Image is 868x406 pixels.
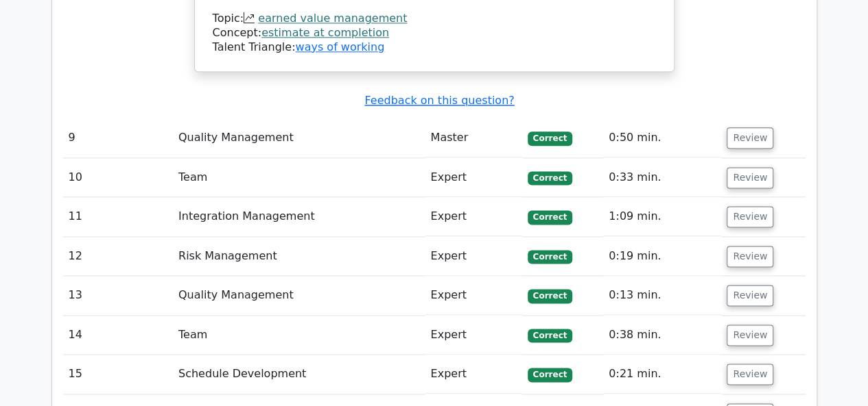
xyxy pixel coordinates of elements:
td: Expert [425,355,521,394]
td: Expert [425,158,521,197]
span: Correct [528,368,572,381]
a: Feedback on this question? [364,94,514,107]
button: Review [727,325,773,346]
button: Review [727,285,773,306]
td: 11 [63,197,173,236]
a: ways of working [295,40,384,53]
span: Correct [528,329,572,342]
td: Schedule Development [173,355,425,394]
td: 10 [63,158,173,197]
td: Expert [425,316,521,355]
button: Review [727,246,773,267]
span: Correct [528,171,572,185]
td: Expert [425,276,521,315]
td: 13 [63,276,173,315]
span: Correct [528,131,572,145]
td: Risk Management [173,237,425,276]
td: Quality Management [173,276,425,315]
a: estimate at completion [261,26,389,39]
td: Expert [425,237,521,276]
button: Review [727,206,773,227]
span: Correct [528,250,572,264]
td: 15 [63,355,173,394]
td: Team [173,316,425,355]
button: Review [727,127,773,149]
td: 0:33 min. [603,158,721,197]
td: 9 [63,118,173,157]
td: Integration Management [173,197,425,236]
div: Concept: [213,26,656,40]
td: Expert [425,197,521,236]
td: Master [425,118,521,157]
a: earned value management [258,12,407,25]
td: 0:21 min. [603,355,721,394]
td: 0:38 min. [603,316,721,355]
button: Review [727,167,773,188]
td: 1:09 min. [603,197,721,236]
td: 12 [63,237,173,276]
button: Review [727,364,773,385]
div: Talent Triangle: [213,12,656,54]
td: 0:19 min. [603,237,721,276]
span: Correct [528,210,572,224]
td: Team [173,158,425,197]
td: 14 [63,316,173,355]
td: 0:50 min. [603,118,721,157]
td: 0:13 min. [603,276,721,315]
div: Topic: [213,12,656,26]
span: Correct [528,289,572,303]
td: Quality Management [173,118,425,157]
